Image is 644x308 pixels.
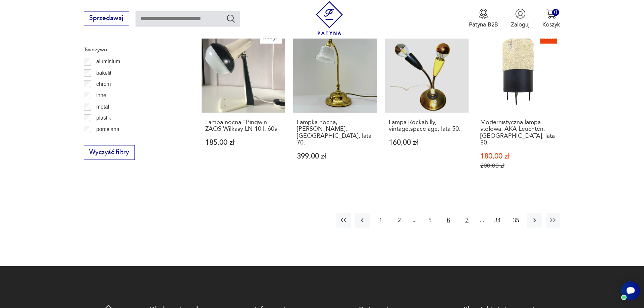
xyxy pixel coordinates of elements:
h3: Modernistyczna lampa stołowa, AKA Leuchten, [GEOGRAPHIC_DATA], lata 80. [480,119,557,146]
a: Lampka nocna, Schröder&Co, Niemcy, lata 70.Lampka nocna, [PERSON_NAME], [GEOGRAPHIC_DATA], lata 7... [293,29,377,185]
iframe: Smartsupp widget button [621,281,640,300]
button: 1 [374,213,388,228]
p: Tworzywo [84,45,182,54]
button: Wyczyść filtry [84,145,135,160]
button: 0Koszyk [542,8,560,28]
p: plastik [96,114,111,122]
p: inne [96,91,106,100]
p: chrom [96,80,111,88]
button: 7 [460,213,474,228]
button: Patyna B2B [469,8,498,28]
img: Ikona medalu [478,8,489,19]
div: 0 [552,9,559,16]
h3: Lampa nocna "Pingwin" ZAOS Wilkasy LN-10 l. 60s [205,119,282,133]
button: 2 [392,213,407,228]
p: Patyna B2B [469,21,498,28]
p: 399,00 zł [297,153,373,160]
p: Koszyk [542,21,560,28]
a: Ikona medaluPatyna B2B [469,8,498,28]
p: 160,00 zł [389,139,465,146]
h3: Lampka nocna, [PERSON_NAME], [GEOGRAPHIC_DATA], lata 70. [297,119,373,146]
p: porcelit [96,136,113,145]
p: aluminium [96,57,120,66]
p: 180,00 zł [480,153,557,160]
a: Sprzedawaj [84,16,129,21]
button: 34 [490,213,505,228]
a: Lampa Rockabilly, vintage,space age, lata 50.Lampa Rockabilly, vintage,space age, lata 50.160,00 zł [385,29,469,185]
p: porcelana [96,125,119,134]
img: Ikona koszyka [546,8,556,19]
p: 185,00 zł [205,139,282,146]
h3: Lampa Rockabilly, vintage,space age, lata 50. [389,119,465,133]
button: Szukaj [226,13,236,23]
a: KlasykLampa nocna "Pingwin" ZAOS Wilkasy LN-10 l. 60sLampa nocna "Pingwin" ZAOS Wilkasy LN-10 l. ... [202,29,285,185]
img: Patyna - sklep z meblami i dekoracjami vintage [313,1,346,35]
p: 200,00 zł [480,162,557,169]
button: Zaloguj [511,8,530,28]
a: SaleModernistyczna lampa stołowa, AKA Leuchten, Niemcy, lata 80.Modernistyczna lampa stołowa, AKA... [477,29,560,185]
button: 35 [509,213,523,228]
p: bakelit [96,69,111,77]
button: 5 [423,213,437,228]
p: Zaloguj [511,21,530,28]
img: Ikonka użytkownika [515,8,526,19]
p: metal [96,103,109,111]
button: 6 [441,213,455,228]
button: Sprzedawaj [84,11,129,26]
